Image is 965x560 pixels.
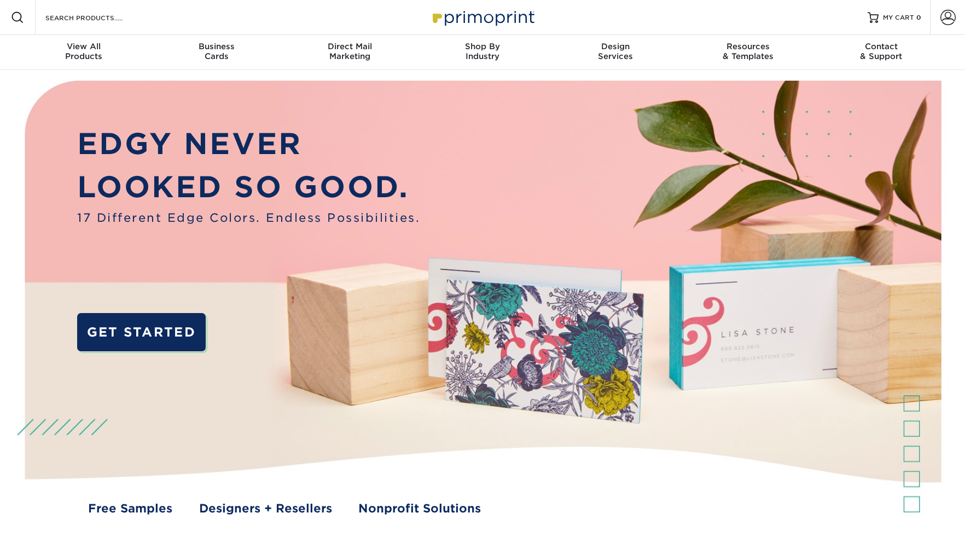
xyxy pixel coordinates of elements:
[77,313,205,351] a: GET STARTED
[18,42,150,51] span: View All
[815,42,947,61] div: & Support
[44,11,151,24] input: SEARCH PRODUCTS.....
[916,14,921,21] span: 0
[77,166,420,209] p: LOOKED SO GOOD.
[682,42,815,51] span: Resources
[883,13,914,22] span: MY CART
[18,42,150,61] div: Products
[88,500,172,517] a: Free Samples
[549,42,682,51] span: Design
[815,35,947,70] a: Contact& Support
[549,35,682,70] a: DesignServices
[283,35,416,70] a: Direct MailMarketing
[77,122,420,166] p: EDGY NEVER
[416,35,549,70] a: Shop ByIndustry
[150,35,283,70] a: BusinessCards
[428,5,537,29] img: Primoprint
[150,42,283,51] span: Business
[18,35,150,70] a: View AllProducts
[199,500,332,517] a: Designers + Resellers
[416,42,549,51] span: Shop By
[358,500,481,517] a: Nonprofit Solutions
[283,42,416,61] div: Marketing
[682,42,815,61] div: & Templates
[150,42,283,61] div: Cards
[815,42,947,51] span: Contact
[416,42,549,61] div: Industry
[283,42,416,51] span: Direct Mail
[682,35,815,70] a: Resources& Templates
[549,42,682,61] div: Services
[77,209,420,227] span: 17 Different Edge Colors. Endless Possibilities.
